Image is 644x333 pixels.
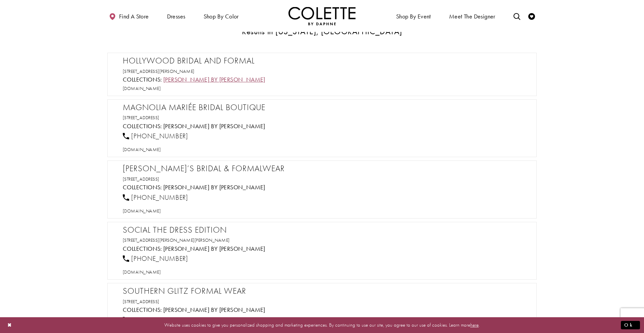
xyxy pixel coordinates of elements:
[288,7,356,25] img: Colette by Daphne
[123,306,162,314] span: Collections:
[470,322,479,328] a: here
[165,7,187,25] span: Dresses
[447,7,497,25] a: Meet the designer
[123,208,161,214] a: [DOMAIN_NAME]
[449,13,495,20] span: Meet the designer
[131,316,188,324] span: [PHONE_NUMBER]
[527,7,537,25] a: Check Wishlist
[163,183,265,191] a: Visit Colette by Daphne page
[131,132,188,140] span: [PHONE_NUMBER]
[163,306,265,314] a: Visit Colette by Daphne page
[123,85,161,91] a: [DOMAIN_NAME]
[202,7,240,25] span: Shop by color
[394,7,433,25] span: Shop By Event
[123,245,162,252] span: Collections:
[123,183,162,191] span: Collections:
[512,7,522,25] a: Toggle search
[107,7,150,25] a: Find a store
[119,13,149,20] span: Find a store
[131,254,188,263] span: [PHONE_NUMBER]
[4,319,15,331] button: Close Dialog
[288,7,356,25] a: Visit Home Page
[123,286,528,296] h2: Southern Glitz Formal Wear
[163,76,265,83] a: Visit Colette by Daphne page
[204,13,239,20] span: Shop by color
[123,146,161,152] a: [DOMAIN_NAME]
[123,122,162,130] span: Collections:
[123,68,195,74] a: [STREET_ADDRESS][PERSON_NAME]
[123,254,188,263] a: [PHONE_NUMBER]
[123,193,188,202] a: [PHONE_NUMBER]
[48,321,596,330] p: Website uses cookies to give you personalized shopping and marketing experiences. By continuing t...
[131,193,188,202] span: [PHONE_NUMBER]
[163,122,265,130] a: Visit Colette by Daphne page
[123,56,528,66] h2: Hollywood Bridal and Formal
[123,163,528,174] h2: [PERSON_NAME]’s Bridal & Formalwear
[123,132,188,140] a: [PHONE_NUMBER]
[123,269,161,275] a: [DOMAIN_NAME]
[123,114,159,121] a: [STREET_ADDRESS]
[123,176,159,182] a: [STREET_ADDRESS]
[123,102,528,112] h2: Magnolia Mariée Bridal Boutique
[163,245,265,252] a: Visit Colette by Daphne page
[396,13,431,20] span: Shop By Event
[123,298,159,304] a: [STREET_ADDRESS]
[123,76,162,83] span: Collections:
[107,27,537,36] h3: Results in [US_STATE], [GEOGRAPHIC_DATA]
[123,316,188,324] a: [PHONE_NUMBER]
[123,237,230,243] a: [STREET_ADDRESS][PERSON_NAME][PERSON_NAME]
[123,225,528,235] h2: Social The Dress Edition
[621,321,640,329] button: Submit Dialog
[167,13,185,20] span: Dresses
